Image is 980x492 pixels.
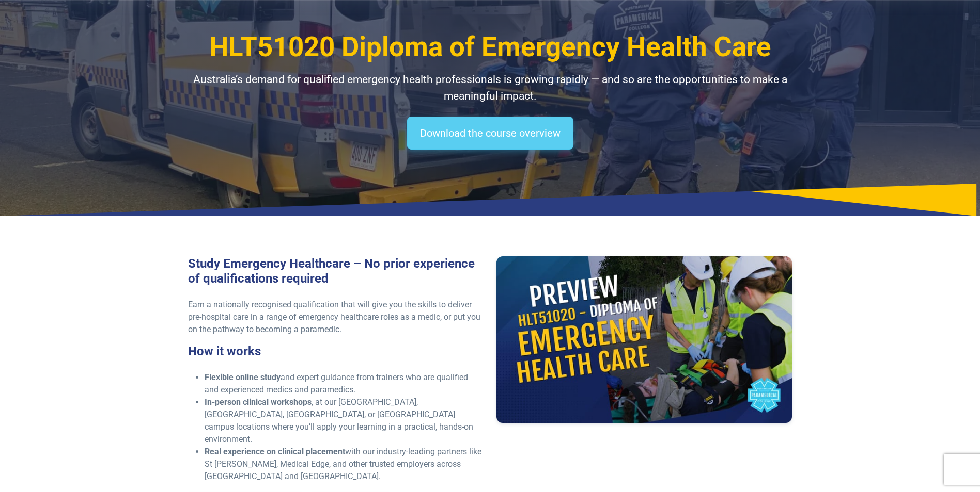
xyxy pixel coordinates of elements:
[407,117,573,150] a: Download the course overview
[188,72,792,104] p: Australia’s demand for qualified emergency health professionals is growing rapidly — and so are t...
[205,371,484,396] li: and expert guidance from trainers who are qualified and experienced medics and paramedics.
[205,396,484,446] li: , at our [GEOGRAPHIC_DATA], [GEOGRAPHIC_DATA], [GEOGRAPHIC_DATA], or [GEOGRAPHIC_DATA] campus loc...
[205,447,345,456] strong: Real experience on clinical placement
[209,31,771,63] span: HLT51020 Diploma of Emergency Health Care
[205,372,281,382] strong: Flexible online study
[188,344,484,359] h3: How it works
[496,256,792,422] iframe: Preview the Diploma of Emergency Health Care Course
[205,446,484,483] li: with our industry-leading partners like St [PERSON_NAME], Medical Edge, and other trusted employe...
[188,256,484,286] h3: Study Emergency Healthcare – No prior experience of qualifications required
[205,397,312,407] strong: In-person clinical workshops
[188,299,484,336] p: Earn a nationally recognised qualification that will give you the skills to deliver pre-hospital ...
